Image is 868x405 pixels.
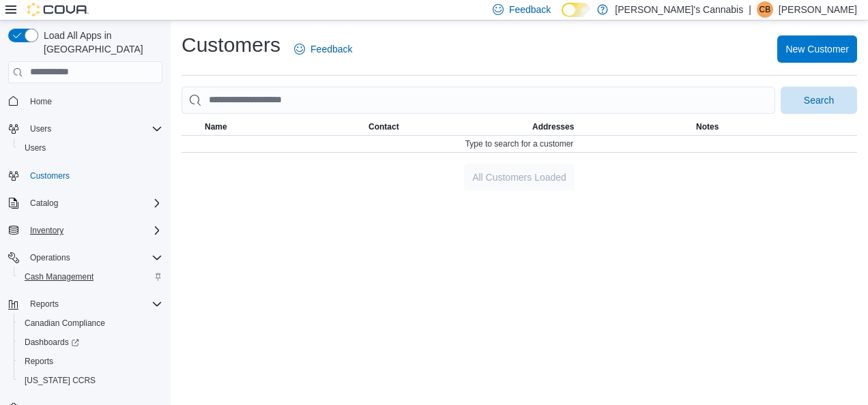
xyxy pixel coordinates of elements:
span: Washington CCRS [19,372,162,389]
p: | [749,1,751,18]
button: Search [781,87,857,114]
a: Dashboards [14,333,168,352]
span: Operations [30,252,70,263]
span: Cash Management [25,271,93,282]
button: Home [3,91,168,111]
span: New Customer [785,42,849,56]
span: Inventory [30,225,63,236]
button: All Customers Loaded [464,164,575,191]
span: [US_STATE] CCRS [25,375,96,386]
span: Reports [25,356,53,367]
span: Catalog [25,195,162,211]
a: Feedback [289,35,358,63]
button: Users [3,119,168,138]
span: Reports [19,353,162,370]
span: Load All Apps in [GEOGRAPHIC_DATA] [38,29,162,56]
span: Type to search for a customer [465,138,574,149]
span: CB [759,1,771,18]
button: Customers [3,166,168,185]
button: Users [25,121,57,137]
span: Name [205,121,227,132]
span: Reports [25,296,162,312]
span: Users [19,140,162,156]
span: Dashboards [19,334,162,350]
button: [US_STATE] CCRS [14,371,168,390]
a: Users [19,140,51,156]
button: Inventory [3,221,168,240]
img: Cova [27,3,89,16]
span: Reports [30,299,59,310]
span: Feedback [509,3,551,16]
span: Dashboards [25,337,79,348]
span: Canadian Compliance [25,318,105,329]
a: [US_STATE] CCRS [19,372,101,389]
span: Users [25,142,46,153]
button: Catalog [3,194,168,213]
a: Dashboards [19,334,85,350]
span: Search [804,93,834,107]
button: Canadian Compliance [14,314,168,333]
a: Home [25,93,57,110]
input: Dark Mode [562,3,590,17]
h1: Customers [182,31,280,59]
button: Operations [25,250,76,266]
span: Notes [696,121,719,132]
span: Inventory [25,222,162,239]
button: Reports [25,296,64,312]
span: Catalog [30,198,58,209]
a: Canadian Compliance [19,315,111,331]
p: [PERSON_NAME] [779,1,857,18]
span: Canadian Compliance [19,315,162,331]
span: Customers [30,170,70,181]
span: Contact [368,121,399,132]
a: Cash Management [19,269,99,285]
div: Cyrena Brathwaite [757,1,773,18]
button: Operations [3,248,168,267]
a: Customers [25,168,75,184]
span: Home [25,93,162,110]
span: Feedback [310,42,352,56]
span: Customers [25,167,162,184]
button: New Customer [777,35,857,63]
button: Cash Management [14,267,168,286]
button: Reports [14,352,168,371]
button: Reports [3,295,168,314]
button: Catalog [25,195,63,211]
button: Users [14,138,168,157]
span: Users [30,123,51,134]
span: Addresses [532,121,574,132]
span: Users [25,121,162,137]
span: All Customers Loaded [472,170,566,184]
span: Home [30,96,52,107]
p: [PERSON_NAME]'s Cannabis [615,1,743,18]
span: Cash Management [19,269,162,285]
span: Operations [25,250,162,266]
a: Reports [19,353,59,370]
button: Inventory [25,222,69,239]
